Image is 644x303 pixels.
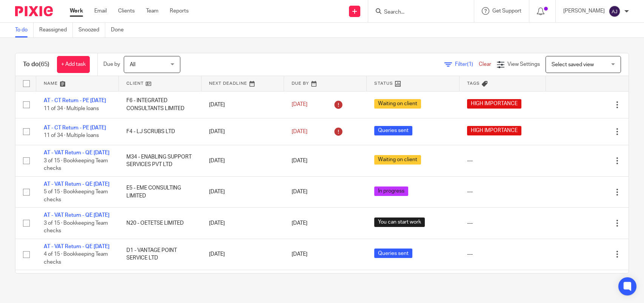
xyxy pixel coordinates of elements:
[609,5,621,17] img: svg%3E
[552,62,594,67] span: Select saved view
[467,157,538,165] div: ---
[467,250,538,258] div: ---
[44,98,106,103] a: AT - CT Return - PE [DATE]
[44,252,108,265] span: 4 of 15 · Bookkeeping Team checks
[119,270,201,301] td: F25 - GREY SW CONSULTANCY LTD
[201,239,284,270] td: [DATE]
[467,126,521,135] span: HIGH IMPORTANCE
[201,91,284,118] td: [DATE]
[292,129,307,134] span: [DATE]
[15,23,34,37] a: To do
[383,9,451,16] input: Search
[44,221,108,234] span: 3 of 15 · Bookkeeping Team checks
[467,81,480,85] span: Tags
[39,61,49,67] span: (65)
[44,106,99,111] span: 11 of 34 · Multiple loans
[44,244,109,249] a: AT - VAT Return - QE [DATE]
[492,8,521,14] span: Get Support
[119,176,201,207] td: E5 - EME CONSULTING LIMITED
[44,182,109,187] a: AT - VAT Return - QE [DATE]
[111,23,129,37] a: Done
[201,176,284,207] td: [DATE]
[292,158,307,163] span: [DATE]
[374,249,412,258] span: Queries sent
[201,145,284,176] td: [DATE]
[455,62,479,67] span: Filter
[119,91,201,118] td: F6 - INTEGRATED CONSULTANTS LIMITED
[57,56,90,73] a: + Add task
[39,23,73,37] a: Reassigned
[374,126,412,135] span: Queries sent
[467,188,538,196] div: ---
[374,155,421,165] span: Waiting on client
[292,102,307,107] span: [DATE]
[23,61,49,68] h1: To do
[119,118,201,145] td: F4 - LJ SCRUBS LTD
[94,7,107,15] a: Email
[44,150,109,155] a: AT - VAT Return - QE [DATE]
[15,6,53,16] img: Pixie
[507,62,540,67] span: View Settings
[44,158,108,171] span: 3 of 15 · Bookkeeping Team checks
[201,270,284,301] td: [DATE]
[78,23,105,37] a: Snoozed
[374,218,425,227] span: You can start work
[374,186,408,196] span: In progress
[70,7,83,15] a: Work
[201,208,284,239] td: [DATE]
[292,221,307,226] span: [DATE]
[467,62,473,67] span: (1)
[44,133,99,138] span: 11 of 34 · Multiple loans
[563,7,605,15] p: [PERSON_NAME]
[292,189,307,194] span: [DATE]
[118,7,135,15] a: Clients
[467,99,521,109] span: HIGH IMPORTANCE
[44,125,106,131] a: AT - CT Return - PE [DATE]
[201,118,284,145] td: [DATE]
[292,252,307,257] span: [DATE]
[467,219,538,227] div: ---
[479,62,491,67] a: Clear
[44,213,109,218] a: AT - VAT Return - QE [DATE]
[146,7,158,15] a: Team
[44,189,108,202] span: 5 of 15 · Bookkeeping Team checks
[170,7,189,15] a: Reports
[119,239,201,270] td: D1 - VANTAGE POINT SERVICE LTD
[374,99,421,109] span: Waiting on client
[103,61,120,68] p: Due by
[119,145,201,176] td: M34 - ENABLING SUPPORT SERVICES PVT LTD
[119,208,201,239] td: N20 - OETETSE LIMITED
[130,62,135,67] span: All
